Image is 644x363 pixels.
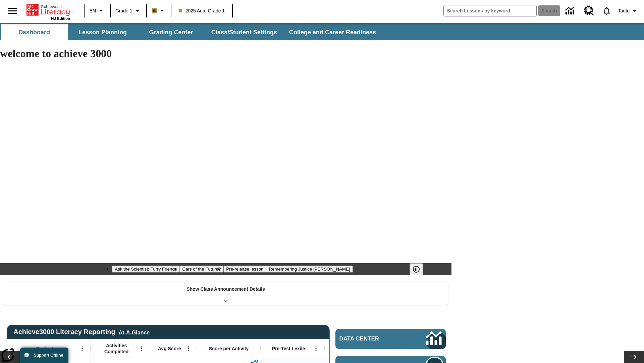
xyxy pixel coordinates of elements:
a: Notifications [598,2,615,19]
span: B [153,6,156,15]
button: Lesson Planning [69,24,136,40]
span: Pre-Test Lexile [272,346,305,352]
div: Show Class Announcement Details [3,282,448,305]
a: Data Center [335,329,446,349]
button: Slide 3 Pre-release lesson [223,266,266,273]
button: College and Career Readiness [284,24,381,40]
button: Open Menu [137,344,147,354]
span: 2025 Auto Grade 1 [179,7,225,14]
a: Data Center [561,2,580,20]
p: Show Class Announcement Details [186,286,265,293]
button: Grading Center [138,24,205,40]
div: Pause [410,263,430,275]
span: EN [90,7,96,14]
button: Open Menu [77,344,87,354]
a: Resource Center, Will open in new tab [580,2,598,20]
button: Language: EN, Select a language [87,5,108,17]
div: At-A-Glance [119,328,150,336]
button: Open Menu [183,344,194,354]
div: Home [26,2,70,21]
button: Open side menu [3,1,22,21]
button: Dashboard [1,24,68,40]
button: Slide 4 Remembering Justice O'Connor [266,266,353,273]
span: Student [36,346,54,352]
button: Class/Student Settings [206,24,282,40]
button: Open Menu [311,344,321,354]
button: Slide 2 Cars of the Future? [180,266,224,273]
span: NJ Edition [51,16,70,21]
span: Achieve3000 Literacy Reporting [13,328,150,336]
span: Data Center [339,335,403,342]
span: Avg Score [158,346,181,352]
button: Pause [410,263,423,275]
input: search field [444,5,536,16]
span: Activities Completed [94,342,139,355]
span: Support Offline [34,353,63,358]
button: Grade: Grade 1, Select a grade [113,5,144,17]
button: Support Offline [20,348,68,363]
a: Home [26,3,70,16]
span: Score per Activity [209,346,249,352]
button: Slide 1 Ask the Scientist: Furry Friends [112,266,179,273]
span: Grade 1 [115,7,132,14]
button: Boost Class color is light brown. Change class color [149,5,169,17]
span: Tauto [618,7,630,14]
button: Lesson carousel, Next [624,351,644,363]
button: Profile/Settings [615,5,641,17]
